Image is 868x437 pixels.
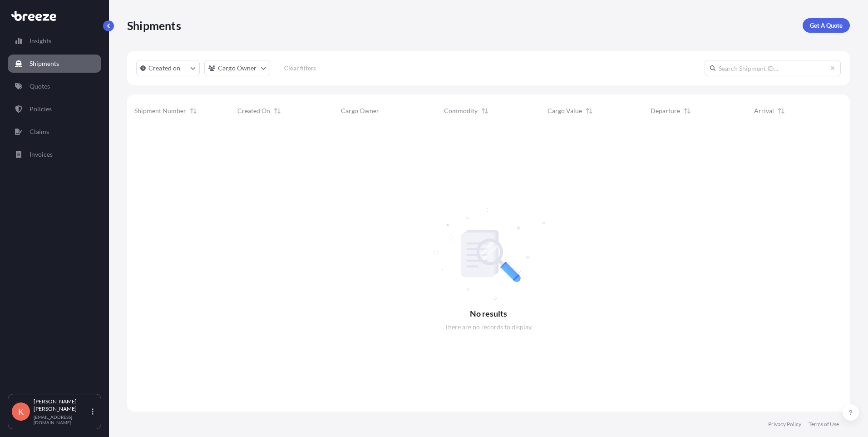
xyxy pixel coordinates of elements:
a: Invoices [8,145,101,164]
input: Search Shipment ID... [705,60,841,76]
span: Cargo Owner [341,106,379,115]
a: Get A Quote [803,18,850,33]
p: Policies [30,104,52,114]
a: Quotes [8,77,101,95]
p: Claims [30,127,49,136]
button: Sort [479,105,490,116]
button: Sort [272,105,283,116]
p: Quotes [30,82,50,91]
p: Shipments [30,59,59,68]
span: Arrival [754,106,774,115]
a: Terms of Use [809,421,839,428]
button: Sort [776,105,787,116]
a: Policies [8,100,101,118]
p: Clear filters [284,64,316,73]
p: Get A Quote [810,21,843,30]
span: Shipment Number [134,106,186,115]
button: createdOn Filter options [136,60,200,76]
p: Invoices [30,150,53,159]
p: Created on [148,64,181,73]
button: Clear filters [275,61,325,75]
button: Sort [682,105,693,116]
span: Cargo Value [547,106,582,115]
span: K [18,407,24,416]
button: Sort [584,105,595,116]
a: Claims [8,123,101,141]
a: Shipments [8,55,101,73]
button: Sort [188,105,199,116]
span: Departure [651,106,680,115]
a: Insights [8,32,101,50]
p: Insights [30,36,51,45]
button: cargoOwner Filter options [204,60,270,76]
span: Commodity [444,106,478,115]
a: Privacy Policy [768,421,801,428]
p: [EMAIL_ADDRESS][DOMAIN_NAME] [34,414,90,425]
p: Shipments [127,18,181,33]
p: [PERSON_NAME] [PERSON_NAME] [34,398,90,412]
p: Cargo Owner [218,64,257,73]
span: Created On [237,106,270,115]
